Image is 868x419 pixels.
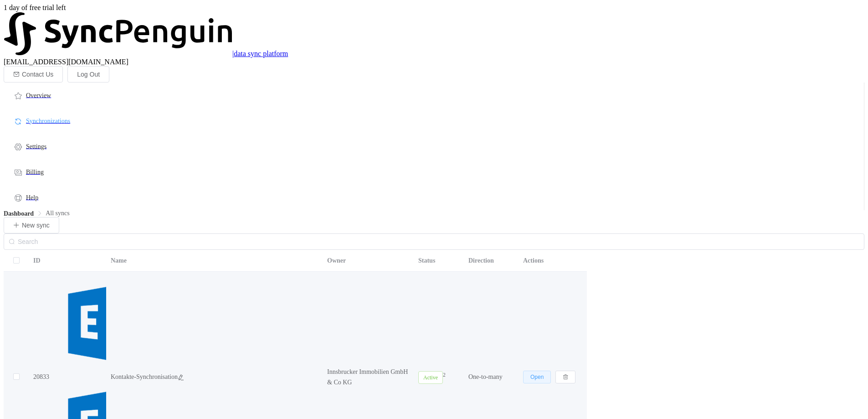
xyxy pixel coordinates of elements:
[4,50,288,57] a: |data sync platform
[46,210,70,217] span: All syncs
[4,66,63,83] button: Contact Us
[26,169,44,176] span: Billing
[4,12,232,56] img: syncpenguin.svg
[464,372,519,382] div: One-to-many
[26,118,70,124] span: Synchronizations
[106,255,323,266] div: Name
[29,372,56,382] div: 20833
[323,255,414,266] div: Owner
[22,222,50,229] span: New sync
[523,373,551,380] a: Open
[26,143,46,150] span: Settings
[26,92,51,99] span: Overview
[418,371,443,384] span: Active
[327,368,408,386] span: Innsbrucker Immobilien GmbH & Co KG
[67,66,109,83] button: Log Out
[77,71,100,78] span: Log Out
[111,373,178,380] span: Kontakte-Synchronisation
[4,159,864,185] a: Billing
[414,255,464,266] div: Status
[61,277,152,368] img: exchange.png
[29,255,56,266] div: ID
[4,185,864,210] a: Help
[22,71,53,78] span: Contact Us
[519,255,587,266] div: Actions
[4,210,34,217] span: Dashboard
[4,210,864,217] div: Breadcrumb
[234,50,288,57] span: data sync platform
[26,194,38,201] span: Help
[4,4,66,11] span: 1 day of free trial left
[4,58,864,66] div: [EMAIL_ADDRESS][DOMAIN_NAME]
[523,371,551,383] button: Open
[530,374,544,380] span: Open
[232,50,234,57] span: |
[464,255,519,266] div: Direction
[4,233,864,250] input: Search
[4,134,864,159] a: Settings
[4,108,864,134] a: Synchronizations
[4,83,864,108] a: Overview
[4,217,59,233] button: New sync
[443,372,446,378] span: 2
